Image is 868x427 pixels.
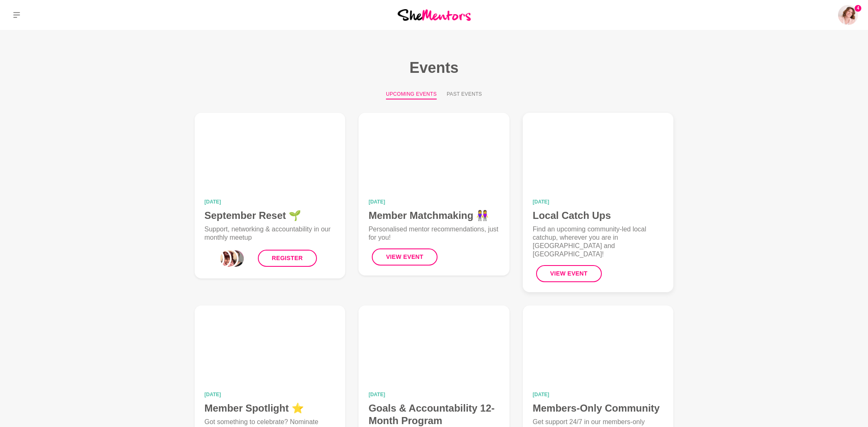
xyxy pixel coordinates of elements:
[368,225,500,242] p: Personalised mentor recommendations, just for you!
[533,225,664,258] p: Find an upcoming community-led local catchup, wherever you are in [GEOGRAPHIC_DATA] and [GEOGRAPH...
[533,209,664,222] h4: Local Catch Ups
[205,123,336,194] img: September Reset 🌱
[205,209,336,222] h4: September Reset 🌱
[368,209,500,222] h4: Member Matchmaking 👭
[372,248,438,266] button: View Event
[855,5,861,12] span: 4
[368,315,500,387] img: Goals & Accountability 12-Month Program
[533,123,664,194] img: Local Catch Ups
[533,199,664,204] time: [DATE]
[359,113,509,276] a: Member Matchmaking 👭[DATE]Member Matchmaking 👭Personalised mentor recommendations, just for you!V...
[398,9,471,20] img: She Mentors Logo
[523,113,674,292] a: Local Catch Ups[DATE]Local Catch UpsFind an upcoming community-led local catchup, wherever you ar...
[536,265,602,282] button: View Event
[181,58,687,77] h1: Events
[447,90,482,99] button: Past Events
[368,392,500,397] time: [DATE]
[368,402,500,427] h4: Goals & Accountability 12-Month Program
[838,5,858,25] img: Amanda Greenman
[205,315,336,387] img: Member Spotlight ⭐
[838,5,858,25] a: Amanda Greenman4
[533,392,664,397] time: [DATE]
[368,123,500,194] img: Member Matchmaking 👭
[205,402,336,415] h4: Member Spotlight ⭐
[205,225,336,242] p: Support, networking & accountability in our monthly meetup
[533,315,664,387] img: Members-Only Community
[205,392,336,397] time: [DATE]
[533,402,664,415] h4: Members-Only Community
[225,248,245,268] div: 3_Ruth Slade
[211,248,231,268] div: 1_Ali Adey
[386,90,437,99] button: Upcoming Events
[205,248,225,268] div: 0_Mariana Queiroz
[258,250,317,267] a: Register
[195,113,346,278] a: September Reset 🌱[DATE]September Reset 🌱Support, networking & accountability in our monthly meetu...
[368,199,500,204] time: [DATE]
[205,199,336,204] time: [DATE]
[218,248,238,268] div: 2_Mel Stibbs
